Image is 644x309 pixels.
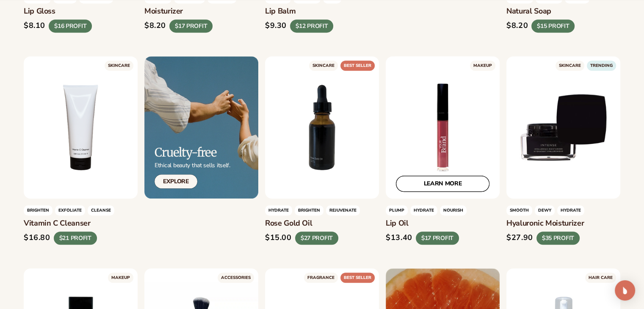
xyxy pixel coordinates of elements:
h3: Vitamin C Cleanser [24,219,138,228]
span: exfoliate [55,205,85,215]
span: Brighten [295,205,323,215]
span: rejuvenate [326,205,360,215]
span: cleanse [88,205,114,215]
span: Smooth [506,205,532,215]
div: $13.40 [386,234,412,243]
span: HYDRATE [410,205,437,215]
div: $9.30 [265,22,287,31]
div: $8.20 [144,22,166,31]
div: $16.80 [24,234,50,243]
p: Ethical beauty that sells itself. [155,162,230,169]
div: $15 PROFIT [531,19,575,33]
span: dewy [535,205,555,215]
div: $21 PROFIT [54,232,97,245]
h3: Natural Soap [506,7,620,17]
div: $16 PROFIT [49,19,92,33]
span: nourish [440,205,467,215]
div: $27 PROFIT [295,232,338,245]
h3: Lip oil [386,219,500,228]
div: $15.00 [265,234,292,243]
div: $12 PROFIT [290,19,333,33]
span: Plump [386,205,408,215]
div: $8.10 [24,22,45,31]
a: LEARN MORE [396,176,489,192]
h2: Cruelty-free [155,146,230,159]
a: Explore [155,174,197,188]
div: $35 PROFIT [536,232,580,245]
h3: Lip Gloss [24,7,138,17]
h3: Hyaluronic moisturizer [506,219,620,228]
span: hydrate [557,205,584,215]
div: $8.20 [506,22,528,31]
h3: Lip Balm [265,7,379,17]
div: $17 PROFIT [416,232,459,245]
div: $27.90 [506,234,533,243]
h3: Rose gold oil [265,219,379,228]
span: brighten [24,205,53,215]
div: $17 PROFIT [169,19,213,33]
span: HYDRATE [265,205,292,215]
h3: Moisturizer [144,7,258,17]
div: Open Intercom Messenger [615,280,635,301]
